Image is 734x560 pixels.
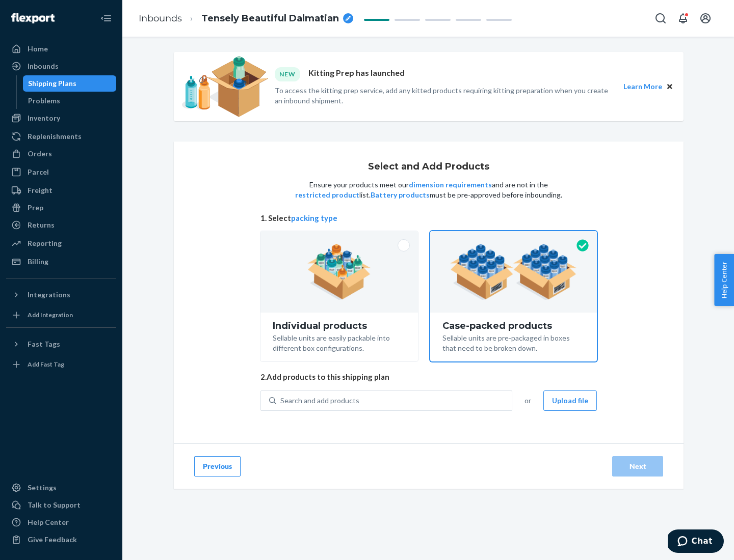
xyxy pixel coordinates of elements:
iframe: Opens a widget where you can chat to one of our agents [668,529,724,555]
div: Search and add products [280,396,359,406]
a: Replenishments [6,128,116,145]
button: Talk to Support [6,497,116,513]
div: Parcel [28,167,49,177]
div: NEW [275,67,300,81]
div: Prep [28,203,43,213]
a: Help Center [6,514,116,530]
a: Returns [6,217,116,233]
a: Inbounds [139,13,182,24]
div: Settings [28,483,57,493]
a: Shipping Plans [23,75,117,92]
img: Flexport logo [11,13,55,23]
div: Sellable units are easily packable into different box configurations. [273,331,406,353]
div: Inbounds [28,61,59,71]
div: Help Center [28,517,69,527]
a: Inbounds [6,58,116,74]
div: Shipping Plans [28,78,76,89]
span: Tensely Beautiful Dalmatian [201,12,339,25]
a: Prep [6,200,116,216]
div: Give Feedback [28,535,77,545]
a: Billing [6,254,116,270]
img: individual-pack.facf35554cb0f1810c75b2bd6df2d64e.png [307,244,371,300]
p: Kitting Prep has launched [308,67,405,81]
a: Orders [6,146,116,162]
ol: breadcrumbs [130,4,361,34]
div: Replenishments [28,131,82,142]
div: Individual products [273,321,406,331]
div: Home [28,44,48,54]
div: Fast Tags [28,339,60,349]
button: Battery products [371,190,430,200]
button: Upload file [543,390,597,411]
a: Add Fast Tag [6,356,116,373]
div: Orders [28,149,52,159]
button: Open Search Box [650,8,671,29]
span: 2. Add products to this shipping plan [260,372,597,382]
div: Inventory [28,113,60,123]
a: Inventory [6,110,116,126]
div: Add Integration [28,311,73,319]
a: Reporting [6,235,116,251]
div: Freight [28,185,53,195]
div: Reporting [28,238,62,248]
div: Billing [28,257,48,267]
a: Add Integration [6,307,116,323]
button: Previous [194,456,241,477]
a: Problems [23,93,117,109]
a: Settings [6,480,116,496]
div: Case-packed products [442,321,585,331]
button: Next [612,456,663,477]
p: Ensure your products meet our and are not in the list. must be pre-approved before inbounding. [294,180,563,200]
div: Add Fast Tag [28,360,64,369]
a: Home [6,41,116,57]
button: Give Feedback [6,531,116,548]
button: dimension requirements [409,180,492,190]
div: Integrations [28,290,70,300]
button: Open notifications [673,8,693,29]
a: Parcel [6,164,116,180]
button: restricted product [295,190,359,200]
button: packing type [291,213,337,223]
button: Fast Tags [6,336,116,352]
span: 1. Select [260,213,597,223]
div: Returns [28,220,55,230]
div: Problems [28,96,60,106]
button: Help Center [714,254,734,306]
div: Talk to Support [28,500,81,510]
img: case-pack.59cecea509d18c883b923b81aeac6d0b.png [450,244,577,300]
p: To access the kitting prep service, add any kitted products requiring kitting preparation when yo... [275,86,614,106]
div: Sellable units are pre-packaged in boxes that need to be broken down. [442,331,585,353]
button: Close Navigation [96,8,116,29]
button: Close [664,81,675,92]
div: Next [621,461,654,471]
h1: Select and Add Products [368,162,489,172]
a: Freight [6,182,116,199]
button: Integrations [6,287,116,303]
span: or [525,396,531,406]
button: Learn More [623,81,662,92]
button: Open account menu [695,8,716,29]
